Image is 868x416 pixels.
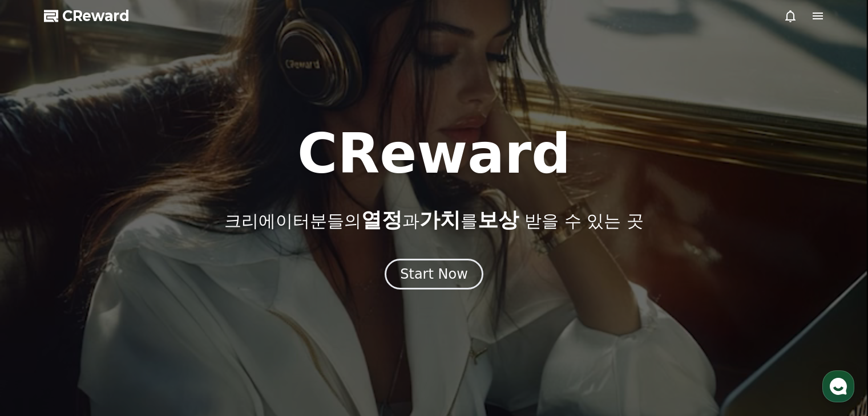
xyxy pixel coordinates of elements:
[62,7,130,25] span: CReward
[385,270,483,281] a: Start Now
[297,127,571,181] h1: CReward
[385,259,483,289] button: Start Now
[224,209,643,231] p: 크리에이터분들의 과 를 받을 수 있는 곳
[361,208,402,231] span: 열정
[478,208,519,231] span: 보상
[400,265,468,283] div: Start Now
[419,208,461,231] span: 가치
[44,7,130,25] a: CReward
